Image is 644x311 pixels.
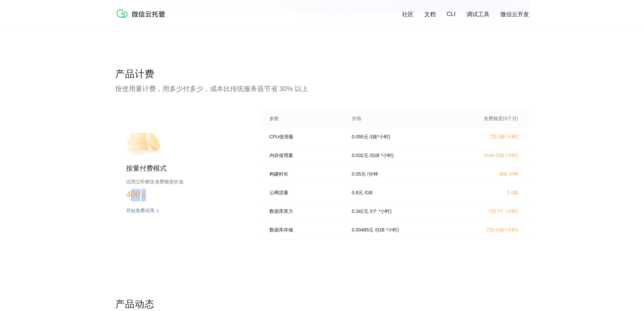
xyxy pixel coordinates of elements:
a: 文档 [424,10,436,18]
p: / 分钟 [367,171,378,177]
a: 调试工具 [467,10,490,18]
span: 元 [141,193,146,198]
img: 微信云托管 [115,7,169,20]
a: CLI [447,11,455,18]
p: 试用立即赠送免费额度价值 [126,177,237,186]
p: 600 分钟 [459,171,518,177]
p: 1440 (GB *小时) [459,153,518,159]
p: 产品计费 [115,68,529,81]
p: 公网流量 [269,190,342,196]
p: 0.032 元 [352,153,368,159]
p: 参数 [269,116,342,122]
a: 社区 [402,10,413,18]
p: 免费额度(3个月) [459,116,518,122]
p: 按量付费模式 [126,164,237,173]
p: 400 [126,189,160,200]
p: 0.05 元 [352,171,366,177]
a: 微信云托管 [115,16,169,21]
p: 数据库存储 [269,227,342,233]
p: / GB [364,190,373,196]
p: 0.342 元 [352,208,368,215]
p: 价格 [352,116,361,122]
p: 开始免费试用 [126,208,154,215]
p: / (GB *小时) [375,227,399,233]
p: 按使用量计费，用多少付多少，成本比传统服务器节省 30% 以上 [115,84,529,93]
p: 0.00485 元 [352,227,374,233]
p: 5 GB [459,190,518,195]
p: CPU使用量 [269,134,342,140]
p: 数据库算力 [269,208,342,215]
p: / (GB *小时) [370,153,394,159]
p: 内存使用量 [269,153,342,159]
a: 微信云开发 [500,10,529,18]
p: / (核*小时) [370,134,390,140]
p: / (个 *小时) [370,208,392,215]
p: 0.055 元 [352,134,368,140]
p: 0.8 元 [352,190,363,196]
p: 720 (核*小时) [459,134,518,140]
p: 720 (GB *小时) [459,227,518,233]
p: 构建时长 [269,171,342,177]
p: 720 (个 *小时) [459,208,518,215]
